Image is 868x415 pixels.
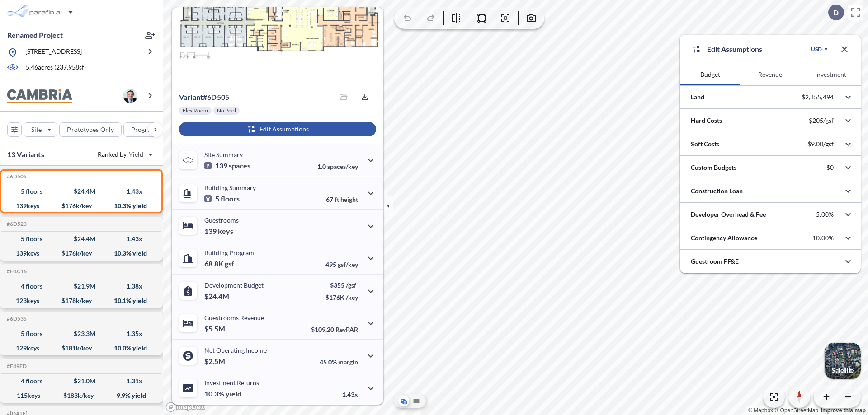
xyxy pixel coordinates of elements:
[809,117,834,125] p: $205/gsf
[346,281,356,289] span: /gsf
[204,357,226,366] p: $2.5M
[338,358,358,366] span: margin
[774,407,818,414] a: OpenStreetMap
[325,261,358,268] p: 495
[833,9,839,17] p: D
[204,346,267,354] p: Net Operating Income
[680,64,740,85] button: Budget
[327,163,358,170] span: spaces/key
[90,147,158,162] button: Ranked by Yield
[816,210,834,219] p: 5.00%
[748,407,773,414] a: Mapbox
[123,122,172,137] button: Program
[67,125,114,134] p: Prototypes Only
[204,379,259,387] p: Investment Returns
[225,259,234,268] span: gsf
[691,116,722,125] p: Hard Costs
[811,46,822,53] div: USD
[26,63,86,73] p: 5.46 acres ( 237,958 sf)
[317,163,358,170] p: 1.0
[326,196,358,203] p: 67
[204,227,233,236] p: 139
[218,227,233,236] span: keys
[123,89,137,103] img: user logo
[802,93,834,101] p: $2,855,494
[129,150,144,159] span: Yield
[398,396,409,406] button: Aerial View
[346,294,358,301] span: /key
[826,163,834,172] p: $0
[691,210,766,219] p: Developer Overhead & Fee
[25,47,82,58] p: [STREET_ADDRESS]
[5,268,27,275] h5: Click to copy the code
[342,391,358,398] p: 1.43x
[707,44,762,55] p: Edit Assumptions
[204,389,241,398] p: 10.3%
[179,93,229,102] p: # 6d505
[691,257,739,266] p: Guestroom FF&E
[821,407,866,414] a: Improve this map
[204,292,231,301] p: $24.4M
[812,234,834,242] p: 10.00%
[31,125,42,134] p: Site
[5,363,27,369] h5: Click to copy the code
[5,173,27,180] h5: Click to copy the code
[691,140,719,149] p: Soft Costs
[204,281,264,289] p: Development Budget
[335,196,339,203] span: ft
[5,316,27,322] h5: Click to copy the code
[311,326,358,333] p: $109.20
[204,314,264,322] p: Guestrooms Revenue
[204,216,239,224] p: Guestrooms
[411,396,422,406] button: Site Plan
[204,194,240,203] p: 5
[24,122,57,137] button: Site
[179,122,376,136] button: Edit Assumptions
[325,281,358,289] p: $355
[807,140,834,148] p: $9.00/gsf
[221,194,240,203] span: floors
[204,184,256,191] p: Building Summary
[801,64,861,85] button: Investment
[183,107,208,114] p: Flex Room
[691,93,704,102] p: Land
[691,233,757,242] p: Contingency Allowance
[226,389,241,398] span: yield
[7,89,72,103] img: BrandImage
[204,161,250,170] p: 139
[825,343,861,379] button: Switcher ImageSatellite
[204,324,226,333] p: $5.5M
[832,367,854,374] p: Satellite
[325,294,358,301] p: $176K
[179,93,203,101] span: Variant
[691,187,743,196] p: Construction Loan
[320,358,358,366] p: 45.0%
[825,343,861,379] img: Switcher Image
[7,30,63,40] p: Renamed Project
[229,161,250,170] span: spaces
[204,249,254,256] p: Building Program
[165,402,205,412] a: Mapbox homepage
[131,125,156,134] p: Program
[335,326,358,333] span: RevPAR
[691,163,736,172] p: Custom Budgets
[340,196,358,203] span: height
[59,122,122,137] button: Prototypes Only
[740,64,800,85] button: Revenue
[7,149,44,160] p: 13 Variants
[5,221,27,227] h5: Click to copy the code
[217,107,236,114] p: No Pool
[204,259,234,268] p: 68.8K
[204,151,243,159] p: Site Summary
[338,261,358,268] span: gsf/key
